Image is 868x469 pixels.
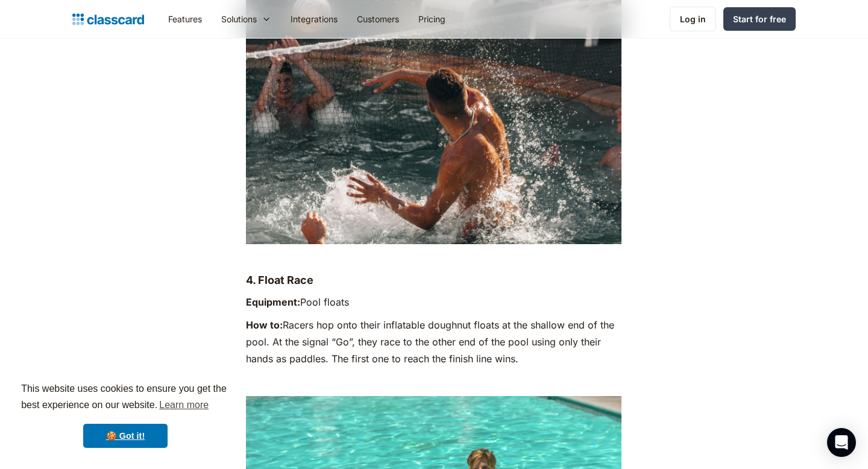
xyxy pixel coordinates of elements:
a: dismiss cookie message [83,424,168,448]
span: This website uses cookies to ensure you get the best experience on our website. [21,382,230,414]
a: Features [159,5,212,33]
a: learn more about cookies [157,396,210,414]
a: home [72,11,144,28]
div: Start for free [733,13,786,25]
p: ‍ [246,373,621,390]
div: cookieconsent [10,370,241,459]
p: ‍ [246,250,621,267]
h4: 4. Float Race [246,273,621,288]
strong: Equipment: [246,296,300,308]
div: Solutions [212,5,281,33]
div: Solutions [221,13,257,25]
p: Pool floats [246,294,621,310]
a: Log in [670,7,716,31]
div: Log in [680,13,706,25]
a: Pricing [409,5,455,33]
p: Racers hop onto their inflatable doughnut floats at the shallow end of the pool. At the signal “G... [246,316,621,367]
a: Integrations [281,5,347,33]
div: Open Intercom Messenger [827,428,856,457]
strong: How to: [246,319,283,331]
a: Customers [347,5,409,33]
a: Start for free [723,7,796,31]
